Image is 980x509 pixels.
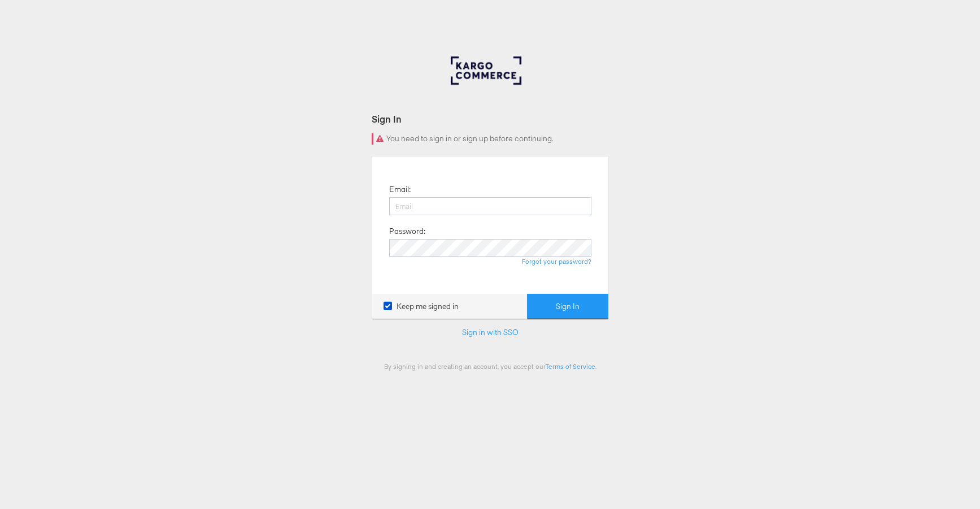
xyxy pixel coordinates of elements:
a: Sign in with SSO [462,327,519,337]
button: Sign In [527,294,608,319]
div: You need to sign in or sign up before continuing. [372,133,609,145]
a: Forgot your password? [522,257,591,266]
div: By signing in and creating an account, you accept our . [372,362,609,371]
input: Email [389,197,591,215]
label: Keep me signed in [384,301,459,312]
div: Sign In [372,112,609,125]
label: Password: [389,226,425,237]
a: Terms of Service [546,362,595,371]
label: Email: [389,184,411,195]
